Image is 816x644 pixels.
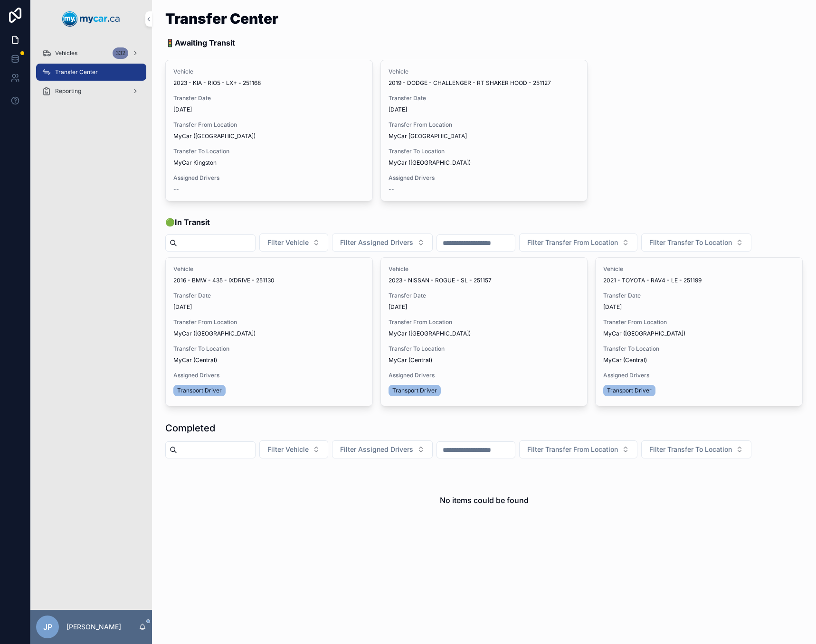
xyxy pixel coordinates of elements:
span: Filter Transfer To Location [649,445,732,454]
span: Filter Vehicle [267,445,309,454]
span: Filter Transfer To Location [649,238,732,247]
span: [DATE] [173,303,365,311]
img: App logo [62,11,120,27]
span: MyCar (Central) [603,356,647,364]
span: [DATE] [173,106,365,113]
button: Select Button [519,440,637,458]
span: MyCar ([GEOGRAPHIC_DATA]) [389,159,471,167]
span: Filter Assigned Drivers [340,445,413,454]
span: MyCar [GEOGRAPHIC_DATA] [389,132,467,140]
span: Vehicles [55,49,77,57]
button: Select Button [332,233,433,252]
span: Transfer From Location [173,121,365,129]
span: MyCar ([GEOGRAPHIC_DATA]) [389,330,471,337]
span: Transfer Center [55,68,98,76]
a: Reporting [36,83,146,100]
strong: Awaiting Transit [175,38,235,47]
span: Transfer To Location [603,345,795,353]
div: 332 [113,47,128,59]
span: Transfer From Location [389,318,580,326]
span: Filter Transfer From Location [527,238,618,247]
a: Vehicle2019 - DODGE - CHALLENGER - RT SHAKER HOOD - 251127Transfer Date[DATE]Transfer From Locati... [380,60,588,201]
span: MyCar (Central) [389,356,432,364]
span: Transfer From Location [389,121,580,129]
span: MyCar (Central) [173,356,217,364]
span: Transfer From Location [603,318,795,326]
button: Select Button [641,440,751,458]
span: 2021 - TOYOTA - RAV4 - LE - 251199 [603,277,702,284]
span: 2023 - KIA - RIO5 - LX+ - 251168 [173,79,261,87]
h1: Transfer Center [165,11,278,26]
a: Vehicles332 [36,45,146,62]
span: Filter Transfer From Location [527,445,618,454]
span: MyCar ([GEOGRAPHIC_DATA]) [603,330,685,337]
span: Transfer From Location [173,318,365,326]
a: Vehicle2016 - BMW - 435 - IXDRIVE - 251130Transfer Date[DATE]Transfer From LocationMyCar ([GEOGRA... [165,257,373,406]
span: Reporting [55,87,81,95]
h2: No items could be found [440,495,529,506]
span: MyCar ([GEOGRAPHIC_DATA]) [173,132,256,140]
span: Transfer To Location [389,148,580,155]
span: Transport Driver [392,387,437,394]
span: Transfer Date [389,94,580,102]
span: Assigned Drivers [173,372,365,379]
span: Vehicle [173,265,365,273]
span: Filter Assigned Drivers [340,238,413,247]
span: [DATE] [389,303,580,311]
span: Transport Driver [177,387,222,394]
span: Vehicle [603,265,795,273]
a: Vehicle2023 - KIA - RIO5 - LX+ - 251168Transfer Date[DATE]Transfer From LocationMyCar ([GEOGRAPHI... [165,60,373,201]
span: Transfer To Location [389,345,580,353]
span: Transfer Date [389,292,580,299]
span: Transfer Date [603,292,795,299]
span: -- [389,186,394,193]
span: -- [173,186,179,193]
button: Select Button [332,440,433,458]
button: Select Button [259,233,328,252]
span: Assigned Drivers [389,174,580,182]
span: Assigned Drivers [173,174,365,182]
span: 2019 - DODGE - CHALLENGER - RT SHAKER HOOD - 251127 [389,79,551,87]
a: Transfer Center [36,64,146,81]
span: Transfer Date [173,94,365,102]
div: scrollable content [30,38,152,112]
span: Vehicle [389,265,580,273]
span: Assigned Drivers [389,372,580,379]
span: JP [43,621,52,633]
span: MyCar ([GEOGRAPHIC_DATA]) [173,330,256,337]
span: 2016 - BMW - 435 - IXDRIVE - 251130 [173,277,275,284]
span: Vehicle [173,68,365,75]
p: [PERSON_NAME] [66,622,121,632]
span: Filter Vehicle [267,238,309,247]
a: Vehicle2023 - NISSAN - ROGUE - SL - 251157Transfer Date[DATE]Transfer From LocationMyCar ([GEOGRA... [380,257,588,406]
span: 2023 - NISSAN - ROGUE - SL - 251157 [389,277,492,284]
span: [DATE] [603,303,795,311]
h1: Completed [165,421,215,435]
span: Transfer To Location [173,148,365,155]
strong: In Transit [175,217,210,227]
button: Select Button [641,233,751,252]
button: Select Button [259,440,328,458]
span: Assigned Drivers [603,372,795,379]
span: MyCar Kingston [173,159,217,167]
button: Select Button [519,233,637,252]
span: Transport Driver [607,387,652,394]
span: [DATE] [389,106,580,113]
p: 🚦 [165,37,278,48]
span: 🟢 [165,216,210,228]
span: Vehicle [389,68,580,75]
span: Transfer To Location [173,345,365,353]
span: Transfer Date [173,292,365,299]
a: Vehicle2021 - TOYOTA - RAV4 - LE - 251199Transfer Date[DATE]Transfer From LocationMyCar ([GEOGRAP... [595,257,803,406]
